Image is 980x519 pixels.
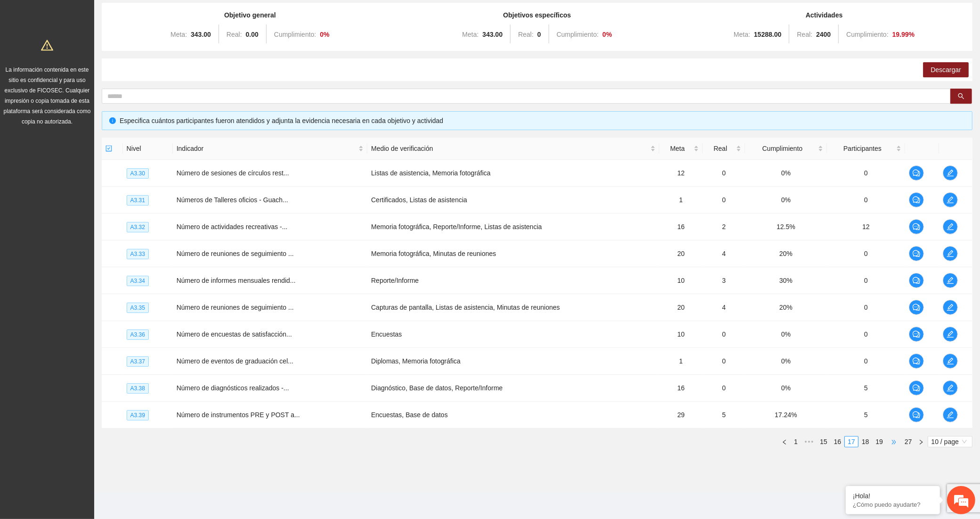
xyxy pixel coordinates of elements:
[659,321,703,348] td: 10
[367,138,659,160] th: Medio de verificación
[367,375,659,402] td: Diagnóstico, Base de datos, Reporte/Informe
[943,330,957,338] span: edit
[943,407,958,422] button: edit
[779,436,790,447] li: Previous Page
[745,348,826,375] td: 0%
[827,214,905,240] td: 12
[367,214,659,240] td: Memoria fotográfica, Reporte/Informe, Listas de asistencia
[943,192,958,207] button: edit
[827,375,905,402] td: 5
[902,437,915,447] a: 27
[827,294,905,321] td: 0
[537,31,541,38] strong: 0
[367,160,659,187] td: Listas de asistencia, Memoria fotográfica
[659,402,703,428] td: 29
[602,31,612,38] strong: 0 %
[659,160,703,187] td: 12
[943,300,958,315] button: edit
[745,240,826,267] td: 20%
[745,267,826,294] td: 30%
[859,437,872,447] a: 18
[745,375,826,402] td: 0%
[909,192,924,207] button: comment
[703,160,745,187] td: 0
[274,31,316,38] span: Cumplimiento:
[782,439,787,445] span: left
[909,273,924,288] button: comment
[120,115,965,126] div: Especifica cuántos participantes fueron atendidos y adjunta la evidencia necesaria en cada objeti...
[371,143,648,154] span: Medio de verificación
[659,294,703,321] td: 20
[915,436,927,447] li: Next Page
[749,143,816,154] span: Cumplimiento
[943,246,958,261] button: edit
[127,222,149,232] span: A3.32
[802,436,817,447] span: •••
[659,348,703,375] td: 1
[659,267,703,294] td: 10
[745,160,826,187] td: 0%
[943,223,957,231] span: edit
[886,436,901,447] li: Next 5 Pages
[173,138,367,160] th: Indicador
[827,138,905,160] th: Participantes
[909,354,924,369] button: comment
[177,250,294,257] span: Número de reuniones de seguimiento ...
[127,249,149,259] span: A3.33
[943,304,957,311] span: edit
[754,31,781,38] strong: 15288.00
[790,436,802,447] li: 1
[367,348,659,375] td: Diplomas, Memoria fotográfica
[49,48,158,60] div: Chatee con nosotros ahora
[320,31,329,38] strong: 0 %
[923,62,969,77] button: Descargar
[127,410,149,420] span: A3.39
[127,356,149,367] span: A3.37
[703,294,745,321] td: 4
[367,240,659,267] td: Memoria fotográfica, Minutas de reuniones
[177,223,288,231] span: Número de actividades recreativas -...
[367,402,659,428] td: Encuestas, Base de datos
[745,294,826,321] td: 20%
[791,437,801,447] a: 1
[943,380,958,395] button: edit
[909,300,924,315] button: comment
[816,31,831,38] strong: 2400
[127,168,149,179] span: A3.30
[659,214,703,240] td: 16
[797,31,812,38] span: Real:
[105,145,112,152] span: check-square
[55,126,130,221] span: Estamos en línea.
[703,348,745,375] td: 0
[827,187,905,214] td: 0
[177,357,293,365] span: Número de eventos de graduación cel...
[943,277,957,284] span: edit
[827,321,905,348] td: 0
[703,267,745,294] td: 3
[831,143,894,154] span: Participantes
[127,330,149,340] span: A3.36
[177,169,289,177] span: Número de sesiones de círculos rest...
[557,31,599,38] span: Cumplimiento:
[831,436,845,447] li: 16
[659,187,703,214] td: 1
[909,327,924,342] button: comment
[663,143,692,154] span: Meta
[706,143,734,154] span: Real
[734,31,750,38] span: Meta:
[943,196,957,204] span: edit
[745,321,826,348] td: 0%
[943,165,958,181] button: edit
[703,321,745,348] td: 0
[177,196,288,204] span: Números de Talleres oficios - Guach...
[943,327,958,342] button: edit
[177,304,294,311] span: Número de reuniones de seguimiento ...
[802,436,817,447] li: Previous 5 Pages
[943,411,957,419] span: edit
[41,39,53,51] span: warning
[909,219,924,234] button: comment
[127,383,149,394] span: A3.38
[177,384,289,392] span: Número de diagnósticos realizados -...
[873,437,886,447] a: 19
[931,437,969,447] span: 10 / page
